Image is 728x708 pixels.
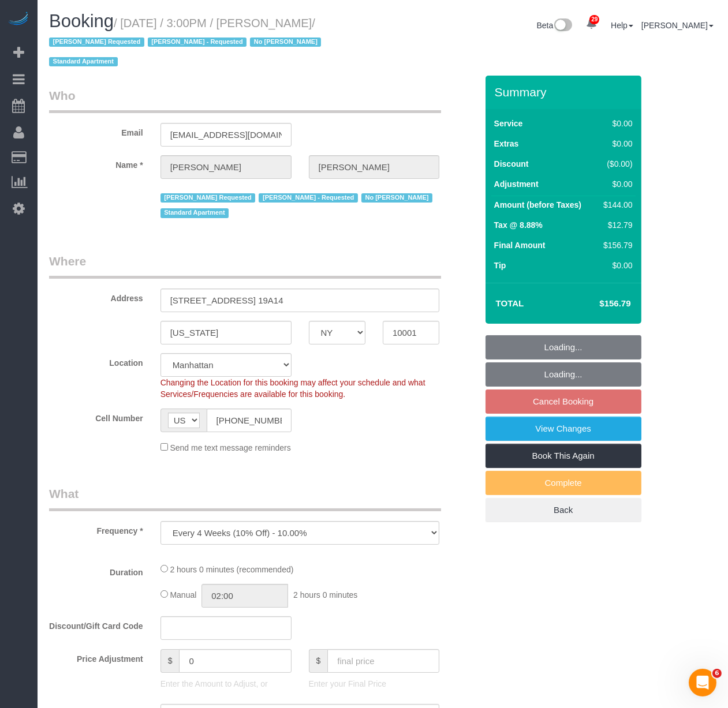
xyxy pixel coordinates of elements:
[641,21,714,30] a: [PERSON_NAME]
[160,193,256,203] span: [PERSON_NAME] Requested
[170,443,290,452] span: Send me text message reminders
[599,239,632,251] div: $156.79
[49,38,144,47] span: [PERSON_NAME] Requested
[494,138,519,149] label: Extras
[40,155,152,171] label: Name *
[170,590,196,600] span: Manual
[40,353,152,369] label: Location
[49,57,118,66] span: Standard Apartment
[494,199,581,211] label: Amount (before Taxes)
[494,239,546,251] label: Final Amount
[580,12,603,37] a: 29
[259,193,357,203] span: [PERSON_NAME] - Requested
[599,138,632,149] div: $0.00
[383,321,439,344] input: Zip Code
[689,669,716,696] iframe: Intercom live chat
[49,17,324,69] small: / [DATE] / 3:00PM / [PERSON_NAME]
[494,178,539,190] label: Adjustment
[712,669,722,678] span: 6
[250,38,321,47] span: No [PERSON_NAME]
[537,21,573,30] a: Beta
[611,21,633,30] a: Help
[148,38,247,47] span: [PERSON_NAME] - Requested
[494,118,523,129] label: Service
[309,678,440,690] p: Enter your Final Price
[599,158,632,170] div: ($0.00)
[40,289,152,304] label: Address
[40,649,152,665] label: Price Adjustment
[486,417,641,441] a: View Changes
[494,158,529,170] label: Discount
[599,178,632,190] div: $0.00
[599,199,632,211] div: $144.00
[207,409,292,432] input: Cell Number
[565,299,630,309] h4: $156.79
[293,590,357,600] span: 2 hours 0 minutes
[361,193,432,203] span: No [PERSON_NAME]
[40,616,152,632] label: Discount/Gift Card Code
[309,155,440,179] input: Last Name
[486,444,641,468] a: Book This Again
[496,298,524,308] strong: Total
[160,123,292,147] input: Email
[49,87,441,113] legend: Who
[49,485,441,511] legend: What
[309,649,328,673] span: $
[170,565,293,574] span: 2 hours 0 minutes (recommended)
[49,17,324,69] span: /
[160,649,180,673] span: $
[160,208,229,218] span: Standard Apartment
[494,219,543,231] label: Tax @ 8.88%
[40,409,152,424] label: Cell Number
[160,678,292,690] p: Enter the Amount to Adjust, or
[160,321,292,344] input: City
[495,85,636,99] h3: Summary
[599,219,632,231] div: $12.79
[327,649,439,673] input: final price
[40,563,152,578] label: Duration
[599,260,632,271] div: $0.00
[49,11,114,31] span: Booking
[589,15,599,24] span: 29
[7,12,30,28] img: Automaid Logo
[160,378,425,399] span: Changing the Location for this booking may affect your schedule and what Services/Frequencies are...
[553,18,572,33] img: New interface
[40,123,152,138] label: Email
[160,155,292,179] input: First Name
[494,260,506,271] label: Tip
[49,253,441,279] legend: Where
[40,521,152,537] label: Frequency *
[486,498,641,522] a: Back
[599,118,632,129] div: $0.00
